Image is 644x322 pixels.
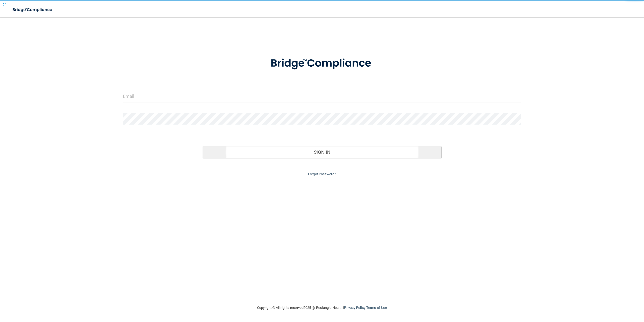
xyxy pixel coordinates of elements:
[224,299,420,316] div: Copyright © All rights reserved 2025 @ Rectangle Health | |
[8,4,57,15] img: bridge_compliance_login_screen.278c3ca4.svg
[308,172,336,176] a: Forgot Password?
[366,306,387,310] a: Terms of Use
[203,146,442,158] button: Sign In
[344,306,365,310] a: Privacy Policy
[259,49,385,77] img: bridge_compliance_login_screen.278c3ca4.svg
[123,90,521,102] input: Email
